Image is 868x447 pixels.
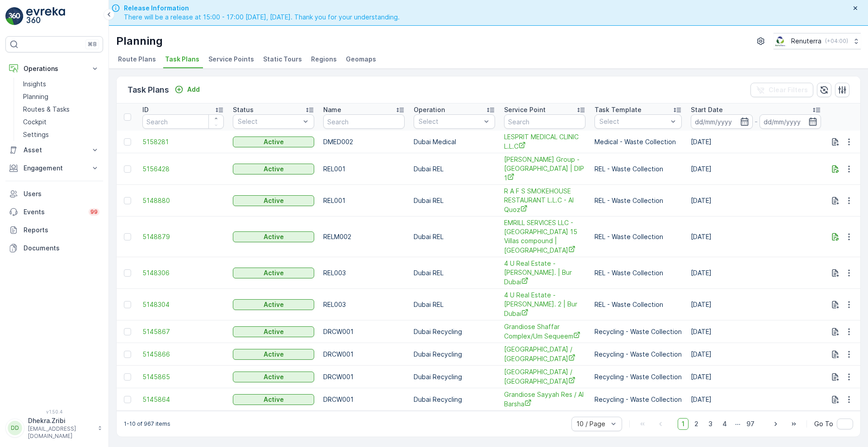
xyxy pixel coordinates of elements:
[19,116,103,128] a: Cockpit
[323,395,405,404] p: DRCW001
[5,159,103,177] button: Engagement
[686,343,826,366] td: [DATE]
[678,418,689,430] span: 1
[233,105,254,114] p: Status
[323,114,405,129] input: Search
[233,299,314,310] button: Active
[264,372,284,381] p: Active
[233,372,314,382] button: Active
[504,155,585,183] a: Al Abbas Group - Grand Store Warehouse | DIP 1
[142,196,224,205] a: 5148880
[504,390,585,409] span: Grandiose Sayyah Res / Al Barsha
[233,326,314,337] button: Active
[233,231,314,242] button: Active
[504,367,585,386] a: Grandiose Sports Stadium / Sport City
[233,195,314,206] button: Active
[414,268,495,278] p: Dubai REL
[825,38,848,45] p: ( +04:00 )
[504,218,585,255] span: EMRILL SERVICES LLC - [GEOGRAPHIC_DATA] 15 Villas compound | [GEOGRAPHIC_DATA]
[504,367,585,386] span: [GEOGRAPHIC_DATA] / [GEOGRAPHIC_DATA]
[238,117,300,126] p: Select
[814,419,833,428] span: Go To
[23,105,70,114] p: Routes & Tasks
[5,141,103,159] button: Asset
[142,165,224,174] a: 5156428
[5,7,24,25] img: logo
[124,138,131,146] div: Toggle Row Selected
[24,189,99,198] p: Users
[594,395,682,404] p: Recycling - Waste Collection
[264,232,284,241] p: Active
[504,218,585,255] a: EMRILL SERVICES LLC - Al Neem 15 Villas compound | Al Barsha
[142,372,224,381] a: 5145865
[24,244,99,253] p: Documents
[24,146,85,155] p: Asset
[594,268,682,278] p: REL - Waste Collection
[19,128,103,141] a: Settings
[264,327,284,336] p: Active
[504,114,585,129] input: Search
[690,418,703,430] span: 2
[5,185,103,203] a: Users
[414,105,445,114] p: Operation
[124,396,131,403] div: Toggle Row Selected
[323,196,405,205] p: REL001
[686,153,826,185] td: [DATE]
[5,416,103,440] button: DDDhekra.Zribi[EMAIL_ADDRESS][DOMAIN_NAME]
[686,366,826,388] td: [DATE]
[414,137,495,146] p: Dubai Medical
[504,322,585,341] a: Grandiose Shaffar Complex/Um Sequeem
[142,114,224,129] input: Search
[264,395,284,404] p: Active
[208,55,254,64] span: Service Points
[414,196,495,205] p: Dubai REL
[504,259,585,287] a: 4 U Real Estate - Mohammed Noor Talib Bldg. | Bur Dubai
[594,372,682,381] p: Recycling - Waste Collection
[5,239,103,257] a: Documents
[142,350,224,359] a: 5145866
[769,85,808,94] p: Clear Filters
[419,117,481,126] p: Select
[323,165,405,174] p: REL001
[594,105,642,114] p: Task Template
[142,395,224,404] a: 5145864
[142,300,224,309] a: 5148304
[594,300,682,309] p: REL - Waste Collection
[24,207,83,216] p: Events
[686,257,826,289] td: [DATE]
[774,36,788,46] img: Screenshot_2024-07-26_at_13.33.01.png
[504,291,585,318] span: 4 U Real Estate - [PERSON_NAME]. 2 | Bur Dubai
[594,165,682,174] p: REL - Waste Collection
[686,216,826,257] td: [DATE]
[124,197,131,204] div: Toggle Row Selected
[346,55,376,64] span: Geomaps
[142,232,224,241] a: 5148879
[323,300,405,309] p: REL003
[8,421,22,435] div: DD
[26,7,65,25] img: logo_light-DOdMpM7g.png
[504,259,585,287] span: 4 U Real Estate - [PERSON_NAME]. | Bur Dubai
[504,155,585,183] span: [PERSON_NAME] Group - [GEOGRAPHIC_DATA] | DIP 1
[24,64,85,73] p: Operations
[774,33,861,49] button: Renuterra(+04:00)
[124,269,131,277] div: Toggle Row Selected
[24,164,85,173] p: Engagement
[263,55,302,64] span: Static Tours
[19,90,103,103] a: Planning
[142,268,224,278] span: 5148306
[691,114,753,129] input: dd/mm/yyyy
[504,105,546,114] p: Service Point
[323,350,405,359] p: DRCW001
[124,373,131,381] div: Toggle Row Selected
[23,130,49,139] p: Settings
[414,372,495,381] p: Dubai Recycling
[142,327,224,336] a: 5145867
[414,350,495,359] p: Dubai Recycling
[504,345,585,363] span: [GEOGRAPHIC_DATA] / [GEOGRAPHIC_DATA]
[414,165,495,174] p: Dubai REL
